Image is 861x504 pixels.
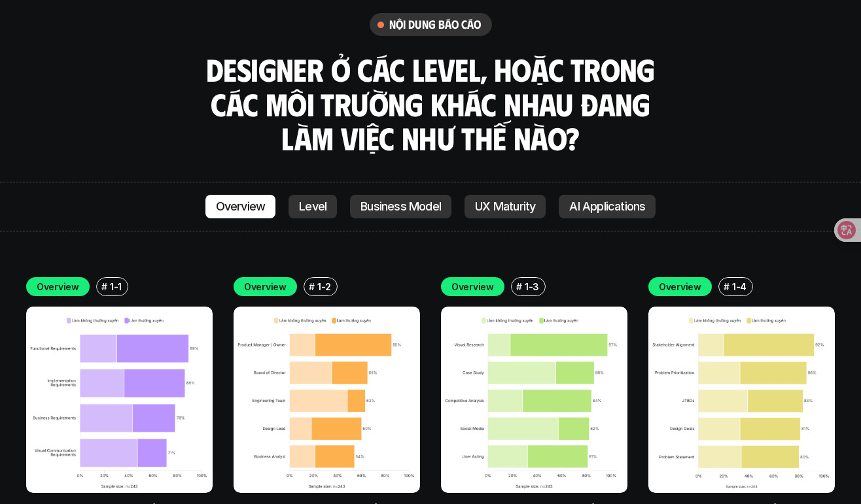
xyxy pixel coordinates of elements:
p: 1-1 [110,280,122,294]
h6: # [101,282,107,292]
a: Overview [205,195,276,218]
p: Overview [451,280,494,294]
h6: # [516,282,522,292]
p: 1-2 [317,280,331,294]
p: Overview [659,280,701,294]
p: AI Applications [569,200,645,213]
p: Business Model [360,200,441,213]
a: AI Applications [559,195,656,218]
p: Overview [216,200,266,213]
p: Overview [37,280,79,294]
a: Level [289,195,337,218]
p: 1-3 [525,280,539,294]
p: UX Maturity [475,200,535,213]
h3: Designer ở các level, hoặc trong các môi trường khác nhau đang làm việc như thế nào? [202,52,659,156]
p: Overview [244,280,287,294]
h6: # [724,282,729,292]
a: UX Maturity [465,195,546,218]
h6: # [309,282,315,292]
p: Level [299,200,326,213]
a: Business Model [350,195,451,218]
h6: nội dung báo cáo [389,17,482,32]
p: 1-4 [732,280,747,294]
